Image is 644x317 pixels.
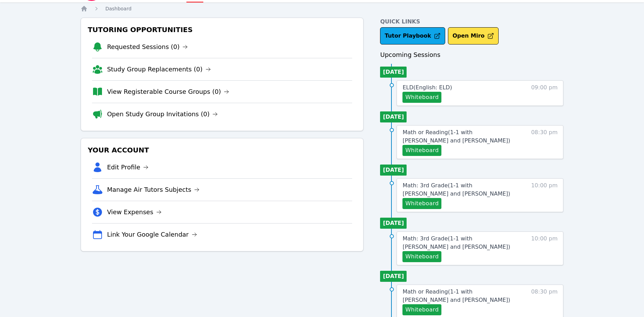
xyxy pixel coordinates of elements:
[402,83,452,92] a: ELD(English: ELD)
[107,162,149,172] a: Edit Profile
[402,92,441,103] button: Whiteboard
[448,27,499,44] button: Open Miro
[107,65,211,74] a: Study Group Replacements (0)
[531,235,558,262] span: 10:00 pm
[380,50,563,60] h3: Upcoming Sessions
[107,87,229,97] a: View Registerable Course Groups (0)
[380,271,407,282] li: [DATE]
[531,288,558,315] span: 08:30 pm
[105,5,132,12] a: Dashboard
[402,251,441,262] button: Whiteboard
[402,182,510,197] span: Math: 3rd Grade ( 1-1 with [PERSON_NAME] and [PERSON_NAME] )
[402,129,510,144] span: Math or Reading ( 1-1 with [PERSON_NAME] and [PERSON_NAME] )
[380,27,445,44] a: Tutor Playbook
[402,181,519,198] a: Math: 3rd Grade(1-1 with [PERSON_NAME] and [PERSON_NAME])
[402,84,452,91] span: ELD ( English: ELD )
[402,304,441,315] button: Whiteboard
[107,109,218,119] a: Open Study Group Invitations (0)
[402,145,441,156] button: Whiteboard
[402,198,441,209] button: Whiteboard
[81,5,564,12] nav: Breadcrumb
[380,18,563,26] h4: Quick Links
[402,235,519,251] a: Math: 3rd Grade(1-1 with [PERSON_NAME] and [PERSON_NAME])
[107,230,197,239] a: Link Your Google Calendar
[402,235,510,250] span: Math: 3rd Grade ( 1-1 with [PERSON_NAME] and [PERSON_NAME] )
[402,288,519,304] a: Math or Reading(1-1 with [PERSON_NAME] and [PERSON_NAME])
[531,181,558,209] span: 10:00 pm
[380,218,407,229] li: [DATE]
[380,67,407,78] li: [DATE]
[86,144,358,156] h3: Your Account
[86,23,358,36] h3: Tutoring Opportunities
[402,288,510,303] span: Math or Reading ( 1-1 with [PERSON_NAME] and [PERSON_NAME] )
[531,83,558,103] span: 09:00 pm
[107,207,162,217] a: View Expenses
[105,6,132,11] span: Dashboard
[531,128,558,156] span: 08:30 pm
[380,111,407,122] li: [DATE]
[107,185,200,195] a: Manage Air Tutors Subjects
[402,128,519,145] a: Math or Reading(1-1 with [PERSON_NAME] and [PERSON_NAME])
[107,42,188,52] a: Requested Sessions (0)
[380,165,407,176] li: [DATE]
